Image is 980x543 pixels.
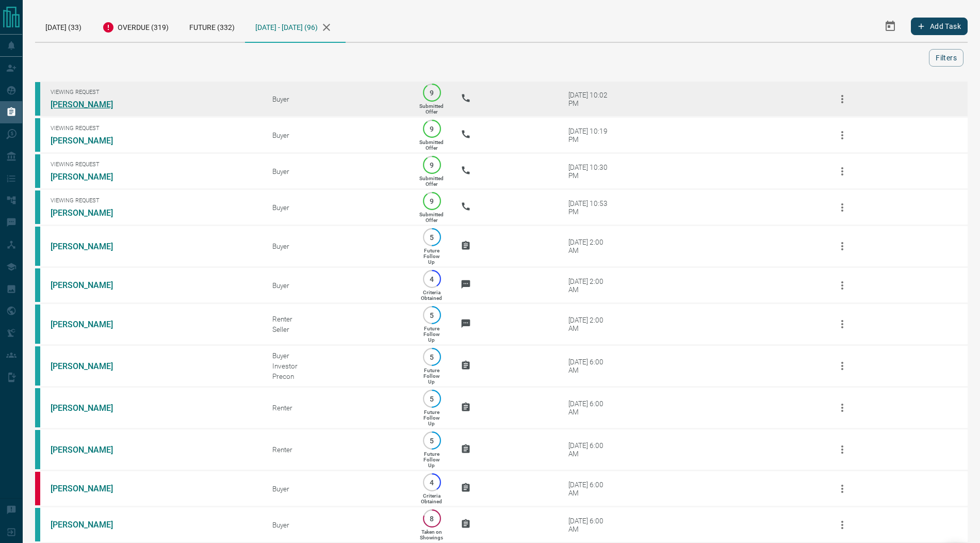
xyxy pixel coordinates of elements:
[51,320,128,329] a: [PERSON_NAME]
[568,441,612,458] div: [DATE] 6:00 AM
[421,493,442,504] p: Criteria Obtained
[51,172,128,182] a: [PERSON_NAME]
[51,520,128,530] a: [PERSON_NAME]
[51,208,128,218] a: [PERSON_NAME]
[272,445,403,454] div: Renter
[51,100,128,109] a: [PERSON_NAME]
[51,125,257,132] span: Viewing Request
[423,368,439,385] p: Future Follow Up
[423,409,439,426] p: Future Follow Up
[428,89,436,97] p: 9
[423,248,439,265] p: Future Follow Up
[272,203,403,212] div: Buyer
[428,125,436,133] p: 9
[272,242,403,250] div: Buyer
[568,358,612,374] div: [DATE] 6:00 AM
[423,326,439,343] p: Future Follow Up
[428,161,436,169] p: 9
[272,404,403,412] div: Renter
[35,346,40,386] div: condos.ca
[428,197,436,205] p: 9
[92,10,179,42] div: Overdue (319)
[911,18,968,35] button: Add Task
[51,136,128,146] a: [PERSON_NAME]
[51,161,257,168] span: Viewing Request
[568,517,612,533] div: [DATE] 6:00 AM
[272,362,403,370] div: Investor
[568,199,612,216] div: [DATE] 10:53 PM
[51,197,257,204] span: Viewing Request
[272,372,403,380] div: Precon
[272,352,403,360] div: Buyer
[35,508,40,541] div: condos.ca
[35,82,40,116] div: condos.ca
[35,305,40,344] div: condos.ca
[51,445,128,455] a: [PERSON_NAME]
[272,485,403,493] div: Buyer
[272,315,403,323] div: Renter
[568,277,612,294] div: [DATE] 2:00 AM
[179,10,245,42] div: Future (332)
[428,275,436,283] p: 4
[272,281,403,290] div: Buyer
[35,472,40,505] div: property.ca
[568,91,612,107] div: [DATE] 10:02 PM
[428,353,436,361] p: 5
[51,89,257,95] span: Viewing Request
[51,403,128,413] a: [PERSON_NAME]
[35,154,40,188] div: condos.ca
[421,290,442,301] p: Criteria Obtained
[35,190,40,224] div: condos.ca
[419,175,444,187] p: Submitted Offer
[423,451,439,468] p: Future Follow Up
[568,163,612,180] div: [DATE] 10:30 PM
[568,238,612,254] div: [DATE] 2:00 AM
[419,103,444,115] p: Submitted Offer
[419,212,444,223] p: Submitted Offer
[568,400,612,416] div: [DATE] 6:00 AM
[428,478,436,486] p: 4
[272,95,403,103] div: Buyer
[51,242,128,251] a: [PERSON_NAME]
[35,388,40,427] div: condos.ca
[428,515,436,522] p: 8
[878,14,903,39] button: Select Date Range
[35,268,40,302] div: condos.ca
[272,167,403,175] div: Buyer
[428,311,436,319] p: 5
[51,361,128,371] a: [PERSON_NAME]
[568,316,612,332] div: [DATE] 2:00 AM
[35,430,40,469] div: condos.ca
[428,437,436,444] p: 5
[272,325,403,333] div: Seller
[245,10,346,43] div: [DATE] - [DATE] (96)
[51,280,128,290] a: [PERSON_NAME]
[272,521,403,529] div: Buyer
[568,127,612,143] div: [DATE] 10:19 PM
[35,118,40,152] div: condos.ca
[35,10,92,42] div: [DATE] (33)
[428,233,436,241] p: 5
[419,139,444,151] p: Submitted Offer
[272,131,403,139] div: Buyer
[35,227,40,266] div: condos.ca
[428,395,436,403] p: 5
[51,484,128,493] a: [PERSON_NAME]
[420,529,443,540] p: Taken on Showings
[568,481,612,497] div: [DATE] 6:00 AM
[929,49,963,67] button: Filters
